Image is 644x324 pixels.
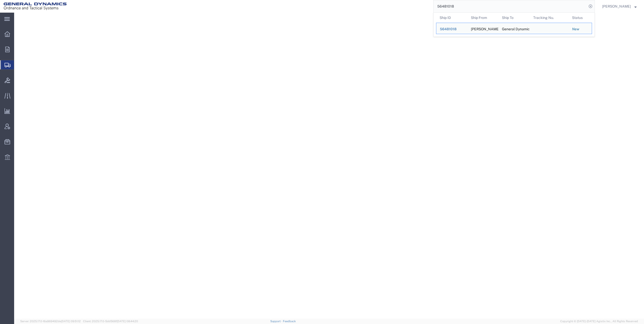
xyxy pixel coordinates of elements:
th: Ship From [467,13,499,23]
span: [DATE] 09:51:12 [61,320,81,323]
span: Timothy Kilraine [602,4,631,9]
a: Support [270,320,283,323]
th: Ship To [498,13,530,23]
iframe: FS Legacy Container [14,13,644,319]
span: Client: 2025.17.0-5dd568f [83,320,138,323]
span: 56481018 [440,27,457,31]
button: [PERSON_NAME] [602,3,637,9]
img: logo [4,3,67,10]
table: Search Results [436,13,595,37]
th: Ship ID [436,13,467,23]
a: Feedback [283,320,296,323]
input: Search for shipment number, reference number [434,0,587,12]
div: General Dynamics - OTS [502,23,526,34]
span: Server: 2025.17.0-16a969492de [20,320,81,323]
div: 56481018 [440,26,464,32]
th: Status [569,13,592,23]
div: New [572,26,588,32]
span: Copyright © [DATE]-[DATE] Agistix Inc., All Rights Reserved [560,319,638,323]
th: Tracking Nu. [530,13,569,23]
div: Ellsworth Adhesives [471,23,495,34]
span: [DATE] 08:44:20 [117,320,138,323]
